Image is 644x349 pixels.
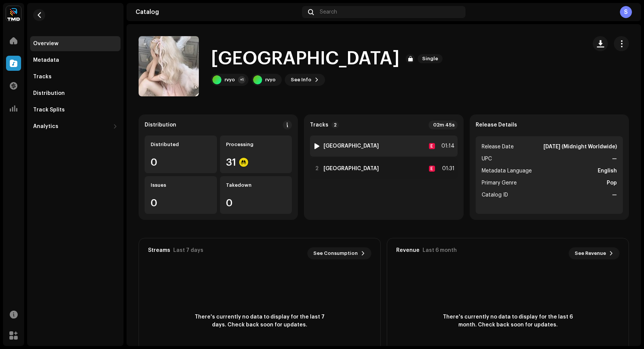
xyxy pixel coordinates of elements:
[482,154,492,163] span: UPC
[265,77,276,83] div: rvyo
[151,142,211,148] div: Distributed
[429,143,435,149] div: E
[30,69,121,84] re-m-nav-item: Tracks
[310,122,328,128] strong: Tracks
[136,9,299,15] div: Catalog
[598,166,617,175] strong: English
[612,191,617,200] strong: —
[476,122,517,128] strong: Release Details
[324,166,379,172] strong: [GEOGRAPHIC_DATA]
[482,178,517,187] span: Primary Genre
[313,246,358,261] span: See Consumption
[6,6,21,21] img: 622bc8f8-b98b-49b5-8c6c-3a84fb01c0a0
[429,120,458,130] div: 02m 45s
[612,154,617,163] strong: —
[331,122,339,128] p-badge: 2
[418,54,443,63] span: Single
[33,107,65,113] div: Track Splits
[320,9,337,15] span: Search
[30,86,121,101] re-m-nav-item: Distribution
[607,178,617,187] strong: Pop
[30,53,121,68] re-m-nav-item: Metadata
[226,142,286,148] div: Processing
[33,74,52,80] div: Tracks
[211,47,400,71] h1: [GEOGRAPHIC_DATA]
[33,90,65,96] div: Distribution
[543,142,617,151] strong: [DATE] (Midnight Worldwide)
[224,77,235,83] div: rvyo
[30,102,121,117] re-m-nav-item: Track Splits
[145,122,176,128] div: Distribution
[620,6,632,18] div: S
[291,72,311,87] span: See Info
[173,247,203,253] div: Last 7 days
[575,246,606,261] span: See Revenue
[324,143,379,149] strong: [GEOGRAPHIC_DATA]
[438,164,455,173] div: 01:31
[482,166,532,175] span: Metadata Language
[429,166,435,172] div: E
[482,142,514,151] span: Release Date
[33,41,58,47] div: Overview
[33,123,58,130] div: Analytics
[569,247,620,259] button: See Revenue
[148,247,170,253] div: Streams
[482,191,508,200] span: Catalog ID
[423,247,457,253] div: Last 6 month
[226,182,286,188] div: Takedown
[30,36,121,51] re-m-nav-item: Overview
[151,182,211,188] div: Issues
[33,57,59,63] div: Metadata
[285,74,325,86] button: See Info
[30,119,121,134] re-m-nav-dropdown: Analytics
[307,247,371,259] button: See Consumption
[438,142,455,151] div: 01:14
[440,313,576,329] span: There's currently no data to display for the last 6 month. Check back soon for updates.
[192,313,328,329] span: There's currently no data to display for the last 7 days. Check back soon for updates.
[238,76,246,84] div: +1
[396,247,420,253] div: Revenue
